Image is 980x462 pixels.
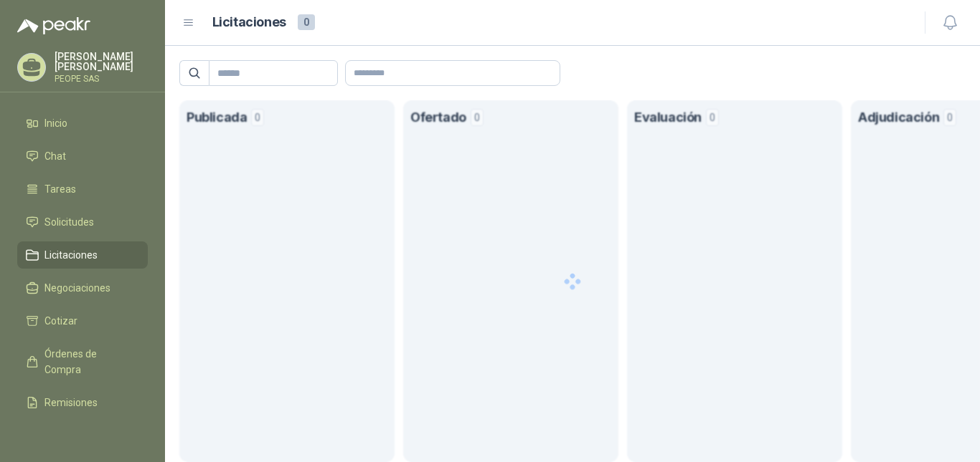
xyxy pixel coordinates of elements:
span: Órdenes de Compra [44,346,134,377]
p: PEOPE SAS [55,74,148,83]
a: Solicitudes [17,208,148,236]
span: Tareas [44,181,76,197]
p: [PERSON_NAME] [PERSON_NAME] [55,52,148,72]
span: Negociaciones [44,280,110,296]
h1: Licitaciones [212,12,286,33]
a: Cotizar [17,307,148,335]
img: Logo peakr [17,17,90,34]
a: Chat [17,143,148,170]
a: Remisiones [17,389,148,416]
span: Cotizar [44,313,77,329]
span: 0 [298,14,315,30]
span: Remisiones [44,395,98,410]
a: Licitaciones [17,241,148,269]
a: Órdenes de Compra [17,340,148,383]
span: Solicitudes [44,214,94,230]
span: Licitaciones [44,247,98,263]
a: Inicio [17,110,148,137]
a: Configuración [17,422,148,449]
span: Inicio [44,115,67,131]
a: Negociaciones [17,274,148,302]
a: Tareas [17,175,148,203]
span: Chat [44,148,66,164]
